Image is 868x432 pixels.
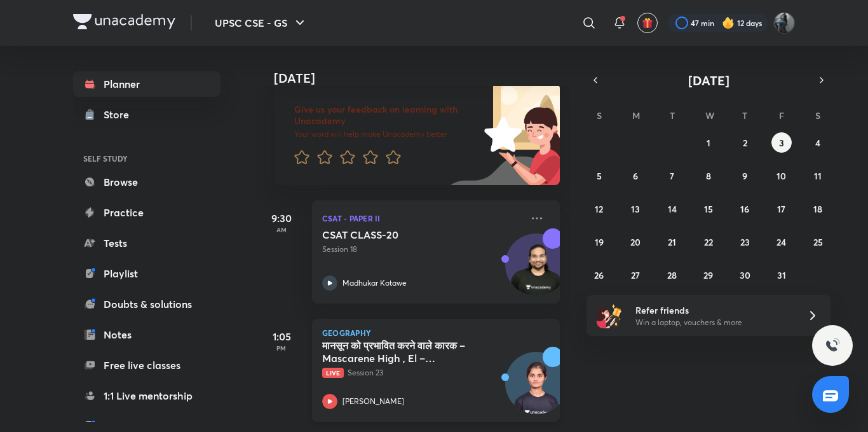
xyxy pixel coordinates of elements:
[631,203,640,215] abbr: October 13, 2025
[670,109,675,122] abbr: Tuesday
[698,165,719,186] button: October 8, 2025
[776,170,786,182] abbr: October 10, 2025
[73,102,220,127] a: Store
[735,199,755,219] button: October 16, 2025
[771,132,792,153] button: October 3, 2025
[294,104,480,127] h6: Give us your feedback on learning with Unacademy
[662,265,682,285] button: October 28, 2025
[633,170,638,182] abbr: October 6, 2025
[506,240,567,302] img: Avatar
[779,137,784,149] abbr: October 3, 2025
[322,228,480,241] h5: CSAT CLASS-20
[667,269,677,281] abbr: October 28, 2025
[773,12,795,34] img: Komal
[704,203,713,215] abbr: October 15, 2025
[771,265,792,285] button: October 31, 2025
[740,236,750,248] abbr: October 23, 2025
[698,199,719,219] button: October 15, 2025
[698,232,719,252] button: October 22, 2025
[704,236,713,248] abbr: October 22, 2025
[73,14,175,29] img: Company Logo
[735,265,755,285] button: October 30, 2025
[637,13,658,33] button: avatar
[735,132,755,153] button: October 2, 2025
[776,236,786,248] abbr: October 24, 2025
[322,367,522,379] p: Session 23
[625,232,646,252] button: October 20, 2025
[742,109,747,122] abbr: Thursday
[589,265,609,285] button: October 26, 2025
[595,236,604,248] abbr: October 19, 2025
[294,129,480,139] p: Your word will help make Unacademy better
[814,170,822,182] abbr: October 11, 2025
[771,165,792,186] button: October 10, 2025
[256,211,307,226] h5: 9:30
[506,359,567,420] img: Avatar
[342,396,404,407] p: [PERSON_NAME]
[73,383,220,408] a: 1:1 Live mentorship
[825,338,840,353] img: ttu
[662,199,682,219] button: October 14, 2025
[632,109,640,122] abbr: Monday
[742,170,747,182] abbr: October 9, 2025
[630,236,641,248] abbr: October 20, 2025
[597,109,602,122] abbr: Sunday
[322,368,344,378] span: Live
[631,269,640,281] abbr: October 27, 2025
[625,265,646,285] button: October 27, 2025
[808,165,828,186] button: October 11, 2025
[604,71,813,89] button: [DATE]
[771,199,792,219] button: October 17, 2025
[662,232,682,252] button: October 21, 2025
[813,236,823,248] abbr: October 25, 2025
[740,203,749,215] abbr: October 16, 2025
[594,269,604,281] abbr: October 26, 2025
[777,269,786,281] abbr: October 31, 2025
[808,199,828,219] button: October 18, 2025
[635,303,792,317] h6: Refer friends
[597,303,622,328] img: referral
[688,72,729,89] span: [DATE]
[256,329,307,344] h5: 1:05
[73,14,175,32] a: Company Logo
[705,109,714,122] abbr: Wednesday
[815,137,820,149] abbr: October 4, 2025
[256,344,307,352] p: PM
[635,317,792,328] p: Win a laptop, vouchers & more
[722,17,735,29] img: streak
[73,352,220,378] a: Free live classes
[322,211,522,226] p: CSAT - Paper II
[707,137,710,149] abbr: October 1, 2025
[73,261,220,286] a: Playlist
[703,269,713,281] abbr: October 29, 2025
[73,169,220,195] a: Browse
[597,170,602,182] abbr: October 5, 2025
[808,232,828,252] button: October 25, 2025
[73,71,220,97] a: Planner
[668,203,677,215] abbr: October 14, 2025
[441,83,560,185] img: feedback_image
[662,165,682,186] button: October 7, 2025
[740,269,750,281] abbr: October 30, 2025
[73,230,220,256] a: Tests
[322,244,522,255] p: Session 18
[698,132,719,153] button: October 1, 2025
[342,277,407,289] p: Madhukar Kotawe
[589,165,609,186] button: October 5, 2025
[815,109,820,122] abbr: Saturday
[813,203,822,215] abbr: October 18, 2025
[207,10,315,36] button: UPSC CSE - GS
[735,165,755,186] button: October 9, 2025
[735,232,755,252] button: October 23, 2025
[668,236,676,248] abbr: October 21, 2025
[322,339,480,365] h5: मानसून को प्रभावित करने वाले कारक – Mascarene High , El – Nino La Nina
[589,232,609,252] button: October 19, 2025
[73,200,220,225] a: Practice
[589,199,609,219] button: October 12, 2025
[274,71,573,86] h4: [DATE]
[642,17,653,29] img: avatar
[771,232,792,252] button: October 24, 2025
[706,170,711,182] abbr: October 8, 2025
[698,265,719,285] button: October 29, 2025
[670,170,674,182] abbr: October 7, 2025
